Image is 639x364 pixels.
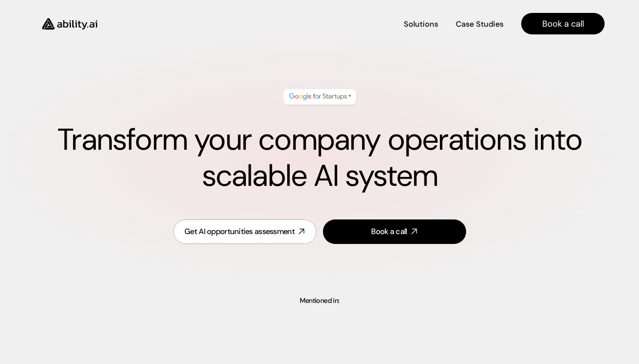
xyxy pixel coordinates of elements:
[542,18,584,30] h4: Book a call
[404,16,438,31] a: Solutions
[404,19,438,30] h4: Solutions
[323,219,466,244] a: Book a call
[456,19,504,30] h4: Case Studies
[34,122,605,194] h1: Transform your company operations into scalable AI system
[109,13,605,34] nav: Main navigation
[371,226,407,237] div: Book a call
[184,226,295,237] div: Get AI opportunities assessment
[173,219,316,244] a: Get AI opportunities assessment
[521,13,605,34] a: Book a call
[455,16,504,31] a: Case Studies
[20,297,619,304] p: Mentioned in:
